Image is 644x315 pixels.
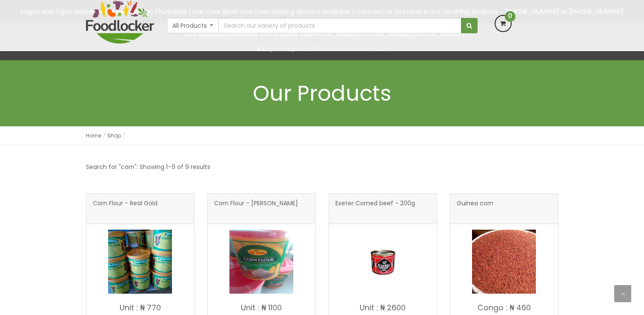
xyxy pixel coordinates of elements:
[218,18,461,33] input: Search our variety of products
[167,18,219,33] button: All Products
[86,82,558,105] h1: Our Products
[107,132,121,139] a: Shop
[86,303,194,312] p: Unit : ₦ 770
[329,303,437,312] p: Unit : ₦ 2600
[214,200,298,217] span: Corn Flour - [PERSON_NAME]
[229,230,293,294] img: Corn Flour - Susan
[86,132,101,139] a: Home
[472,230,536,294] img: Guinea corn
[108,230,172,294] img: Corn Flour - Real Gold
[86,162,210,172] p: Search for "corn": Showing 1–9 of 9 results
[505,11,515,22] span: 0
[457,200,493,217] span: Guinea corn
[208,303,315,312] p: Unit : ₦ 1100
[93,200,157,217] span: Corn Flour - Real Gold
[450,303,558,312] p: Congo : ₦ 460
[351,230,415,294] img: Exeter Corned beef - 200g
[335,200,415,217] span: Exeter Corned beef - 200g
